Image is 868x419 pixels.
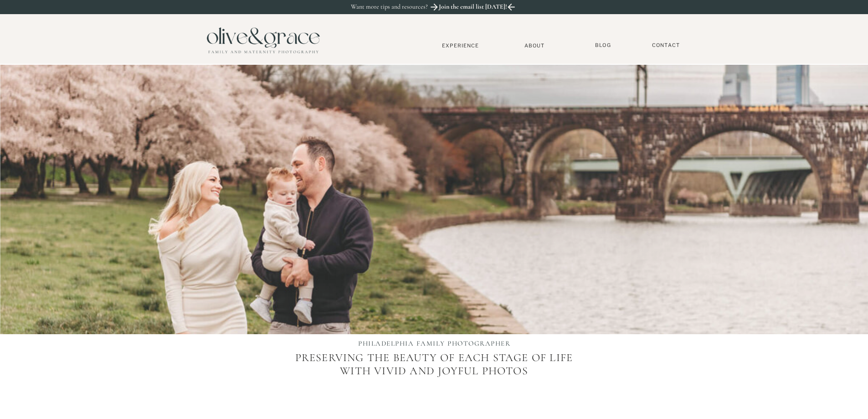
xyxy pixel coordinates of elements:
p: Want more tips and resources? [351,3,447,11]
a: About [521,42,549,48]
a: Experience [431,42,491,49]
a: Join the email list [DATE]! [438,3,508,13]
a: BLOG [592,42,615,49]
p: Preserving the beauty of each stage of life with vivid and joyful photos [288,352,580,409]
h1: PHILADELPHIA FAMILY PHOTOGRAPHER [337,339,532,349]
a: Contact [648,42,684,49]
